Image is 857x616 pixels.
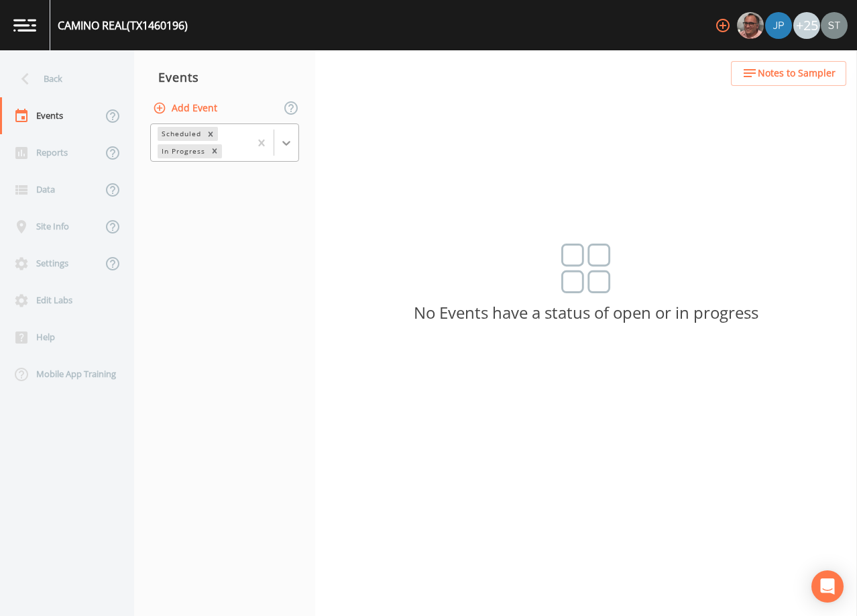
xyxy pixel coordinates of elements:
button: Add Event [150,96,223,121]
span: Notes to Sampler [758,65,836,82]
div: Remove In Progress [207,144,222,158]
div: Scheduled [158,127,203,141]
img: cb9926319991c592eb2b4c75d39c237f [821,12,848,39]
img: svg%3e [561,244,611,293]
div: +25 [793,12,820,39]
div: CAMINO REAL (TX1460196) [58,17,188,34]
div: Mike Franklin [736,12,764,39]
div: Remove Scheduled [203,127,218,141]
div: Open Intercom Messenger [811,570,844,603]
button: Notes to Sampler [731,61,846,86]
div: Joshua gere Paul [764,12,793,39]
p: No Events have a status of open or in progress [315,307,857,319]
img: logo [13,19,36,32]
img: 41241ef155101aa6d92a04480b0d0000 [765,12,792,39]
img: e2d790fa78825a4bb76dcb6ab311d44c [737,12,764,39]
div: Events [134,60,315,94]
div: In Progress [158,144,207,158]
